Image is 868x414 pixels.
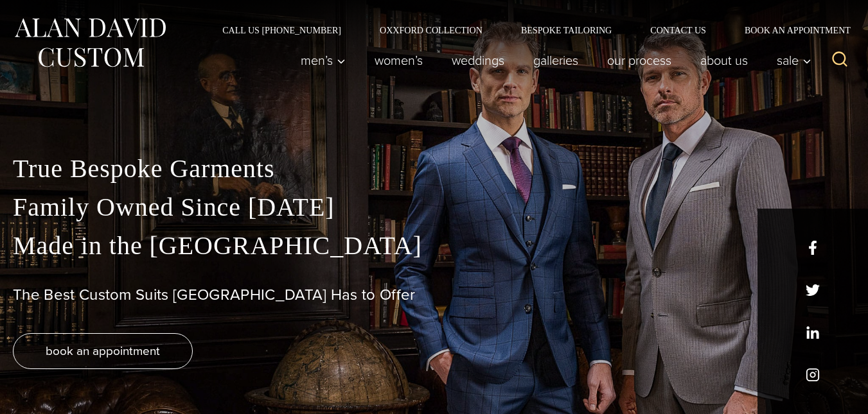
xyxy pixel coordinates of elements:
[301,54,346,67] span: Men’s
[13,14,167,71] img: Alan David Custom
[203,26,360,35] a: Call Us [PHONE_NUMBER]
[593,47,686,73] a: Our Process
[502,26,631,35] a: Bespoke Tailoring
[13,150,855,265] p: True Bespoke Garments Family Owned Since [DATE] Made in the [GEOGRAPHIC_DATA]
[686,47,763,73] a: About Us
[360,26,502,35] a: Oxxford Collection
[287,47,819,73] nav: Primary Navigation
[824,45,855,76] button: View Search Form
[13,333,193,369] a: book an appointment
[777,54,811,67] span: Sale
[46,341,160,360] span: book an appointment
[725,26,855,35] a: Book an Appointment
[631,26,725,35] a: Contact Us
[203,26,855,35] nav: Secondary Navigation
[360,47,438,73] a: Women’s
[13,286,855,304] h1: The Best Custom Suits [GEOGRAPHIC_DATA] Has to Offer
[519,47,593,73] a: Galleries
[438,47,519,73] a: weddings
